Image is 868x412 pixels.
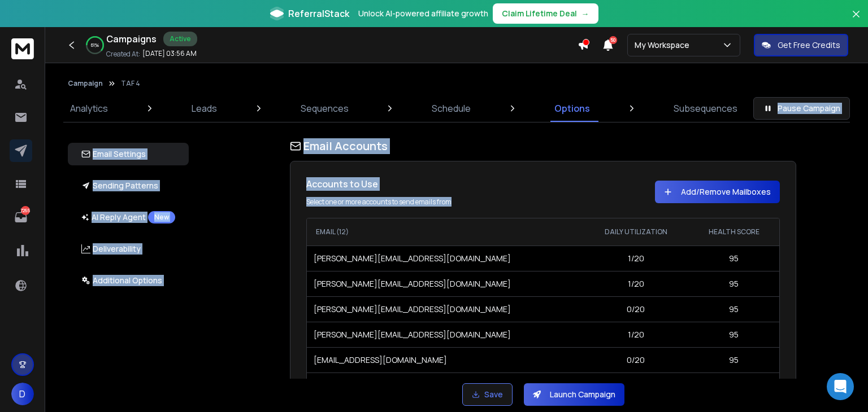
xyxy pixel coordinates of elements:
div: Active [163,32,197,46]
button: Email Settings [68,143,189,165]
a: Leads [185,95,224,122]
button: Claim Lifetime Deal→ [493,3,598,24]
p: 7265 [21,206,30,215]
a: Schedule [425,95,478,122]
a: Options [548,95,597,122]
p: Unlock AI-powered affiliate growth [358,8,488,19]
button: Get Free Credits [754,34,848,56]
a: Subsequences [667,95,744,122]
p: Leads [192,102,217,115]
button: Close banner [849,7,863,34]
a: 7265 [10,206,32,229]
span: ReferralStack [288,7,349,20]
h1: Email Accounts [290,138,796,154]
p: [DATE] 03:56 AM [142,49,197,58]
a: Analytics [63,95,115,122]
span: → [581,8,589,19]
button: Campaign [68,79,103,88]
p: Created At: [106,50,140,59]
span: 50 [609,36,617,44]
button: Pause Campaign [753,97,850,120]
p: Get Free Credits [778,40,840,51]
div: Open Intercom Messenger [827,373,854,400]
p: TAF 4 [121,79,140,88]
button: D [11,383,34,405]
p: Subsequences [674,102,737,115]
h1: Campaigns [106,32,157,46]
p: Sequences [301,102,349,115]
p: My Workspace [635,40,694,51]
p: Options [554,102,590,115]
p: Schedule [432,102,471,115]
a: Sequences [294,95,355,122]
p: Email Settings [81,148,146,160]
p: 61 % [91,42,99,49]
p: Analytics [70,102,108,115]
